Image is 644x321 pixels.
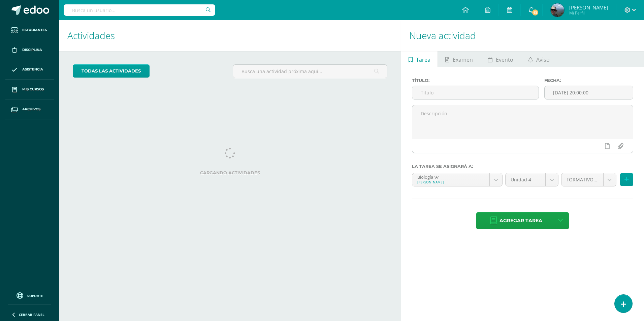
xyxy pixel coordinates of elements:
[569,4,608,11] span: [PERSON_NAME]
[5,99,54,119] a: Archivos
[5,80,54,99] a: Mis cursos
[511,173,540,186] span: Unidad 4
[412,173,502,186] a: Biología 'A'[PERSON_NAME]
[521,51,557,67] a: Aviso
[567,173,598,186] span: FORMATIVO (60.0%)
[417,180,484,184] div: [PERSON_NAME]
[5,60,54,80] a: Asistencia
[5,40,54,60] a: Disciplina
[22,27,47,33] span: Estudiantes
[64,4,215,16] input: Busca un usuario...
[438,51,480,67] a: Examen
[5,20,54,40] a: Estudiantes
[551,3,564,17] img: e57d4945eb58c8e9487f3e3570aa7150.png
[67,20,393,51] h1: Actividades
[22,47,42,53] span: Disciplina
[569,10,608,16] span: Mi Perfil
[496,52,513,68] span: Evento
[544,78,633,83] label: Fecha:
[409,20,636,51] h1: Nueva actividad
[480,51,520,67] a: Evento
[453,52,473,68] span: Examen
[22,107,40,112] span: Archivos
[401,51,438,67] a: Tarea
[22,87,44,92] span: Mis cursos
[506,173,558,186] a: Unidad 4
[536,52,550,68] span: Aviso
[73,64,150,78] a: todas las Actividades
[19,312,44,317] span: Cerrar panel
[233,65,387,78] input: Busca una actividad próxima aquí...
[416,52,430,68] span: Tarea
[22,67,43,72] span: Asistencia
[417,173,484,180] div: Biología 'A'
[532,9,539,16] span: 61
[412,164,633,169] label: La tarea se asignará a:
[545,86,633,99] input: Fecha de entrega
[412,86,539,99] input: Título
[500,212,542,229] span: Agregar tarea
[8,291,51,300] a: Soporte
[27,293,43,298] span: Soporte
[561,173,616,186] a: FORMATIVO (60.0%)
[412,78,539,83] label: Título:
[73,170,387,175] label: Cargando actividades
